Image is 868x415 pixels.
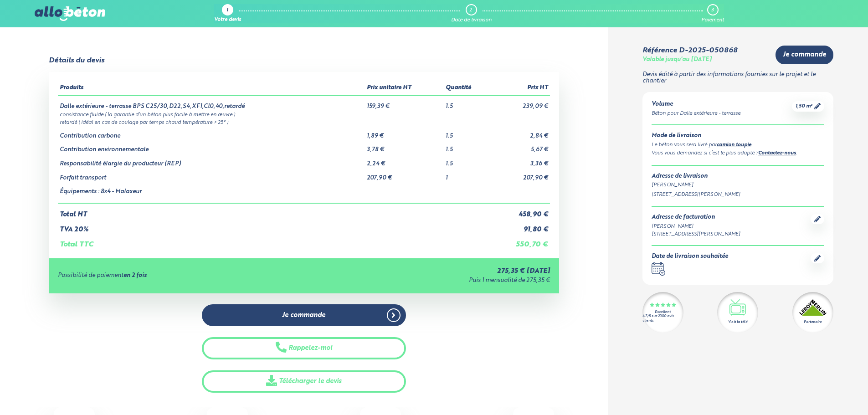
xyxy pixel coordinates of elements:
[652,110,740,118] div: Béton pour Dalle extérieure - terrasse
[58,139,365,154] td: Contribution environnementale
[652,149,824,158] div: Vous vous demandez si c’est le plus adapté ? .
[758,151,796,156] a: Contactez-nous
[787,379,858,405] iframe: Help widget launcher
[444,168,491,182] td: 1
[469,7,472,13] div: 2
[652,101,740,108] div: Volume
[451,4,492,23] a: 2 Date de livraison
[652,133,824,139] div: Mode de livraison
[315,267,550,275] div: 275,35 € [DATE]
[49,56,104,65] div: Détails du devis
[365,139,444,154] td: 3,78 €
[491,168,550,182] td: 207,90 €
[652,253,728,260] div: Date de livraison souhaitée
[652,173,824,180] div: Adresse de livraison
[444,154,491,168] td: 1.5
[652,214,740,221] div: Adresse de facturation
[365,126,444,140] td: 1,89 €
[652,141,824,149] div: Le béton vous sera livré par
[365,96,444,110] td: 159,39 €
[123,272,147,278] strong: en 2 fois
[58,154,365,168] td: Responsabilité élargie du producteur (REP)
[58,110,550,118] td: consistance fluide ( la garantie d’un béton plus facile à mettre en œuvre )
[282,312,325,319] span: Je commande
[491,203,550,219] td: 458,90 €
[58,168,365,182] td: Forfait transport
[58,126,365,140] td: Contribution carbone
[491,126,550,140] td: 2,84 €
[701,17,724,23] div: Paiement
[717,143,751,148] a: camion toupie
[652,191,824,199] div: [STREET_ADDRESS][PERSON_NAME]
[444,96,491,110] td: 1.5
[35,6,105,21] img: allobéton
[652,223,740,231] div: [PERSON_NAME]
[444,139,491,154] td: 1.5
[58,181,365,203] td: Équipements : 8x4 - Malaxeur
[491,96,550,110] td: 239,09 €
[444,81,491,96] th: Quantité
[365,168,444,182] td: 207,90 €
[642,46,737,55] div: Référence D-2025-050868
[491,81,550,96] th: Prix HT
[652,181,824,189] div: [PERSON_NAME]
[58,118,550,126] td: retardé ( idéal en cas de coulage par temps chaud température > 25° )
[491,139,550,154] td: 5,67 €
[451,17,492,23] div: Date de livraison
[202,370,406,393] a: Télécharger le devis
[776,46,833,64] a: Je commande
[202,337,406,359] button: Rappelez-moi
[315,277,550,284] div: Puis 1 mensualité de 275,35 €
[655,310,671,314] div: Excellent
[58,233,491,249] td: Total TTC
[491,154,550,168] td: 3,36 €
[202,304,406,327] a: Je commande
[804,319,822,325] div: Partenaire
[444,126,491,140] td: 1.5
[214,4,241,23] a: 1 Votre devis
[642,314,683,323] div: 4.7/5 sur 2300 avis clients
[642,72,833,85] p: Devis édité à partir des informations fournies sur le projet et le chantier
[652,231,740,238] div: [STREET_ADDRESS][PERSON_NAME]
[642,56,712,63] div: Valable jusqu'au [DATE]
[491,233,550,249] td: 550,70 €
[701,4,724,23] a: 3 Paiement
[58,81,365,96] th: Produits
[365,81,444,96] th: Prix unitaire HT
[491,219,550,234] td: 91,80 €
[365,154,444,168] td: 2,24 €
[58,203,491,219] td: Total HT
[58,219,491,234] td: TVA 20%
[58,272,315,279] div: Possibilité de paiement
[58,96,365,110] td: Dalle extérieure - terrasse BPS C25/30,D22,S4,XF1,Cl0,40,retardé
[783,51,826,59] span: Je commande
[226,8,228,14] div: 1
[728,319,747,325] div: Vu à la télé
[214,17,241,23] div: Votre devis
[711,7,714,13] div: 3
